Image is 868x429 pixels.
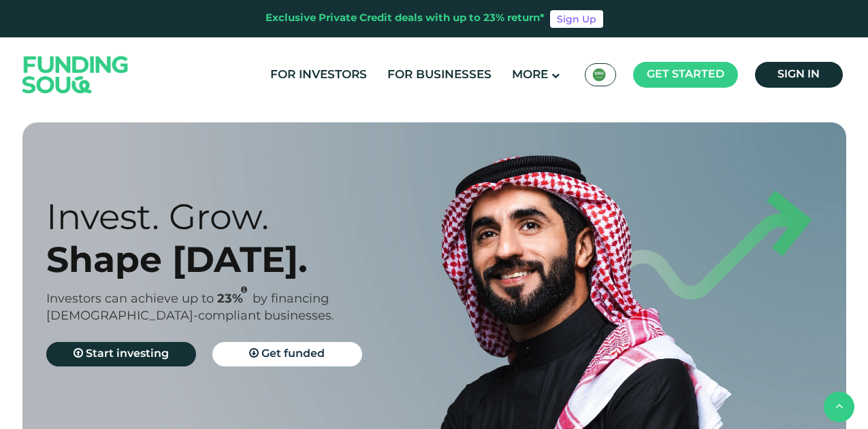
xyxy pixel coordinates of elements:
[384,64,495,86] a: For Businesses
[755,62,843,88] a: Sign in
[550,10,603,28] a: Sign Up
[512,69,548,81] span: More
[824,392,854,422] button: back
[46,195,458,238] div: Invest. Grow.
[267,64,370,86] a: For Investors
[777,69,820,80] span: Sign in
[46,342,196,366] a: Start investing
[241,286,247,294] i: 23% IRR (expected) ~ 15% Net yield (expected)
[46,238,458,281] div: Shape [DATE].
[261,349,325,359] span: Get funded
[46,293,334,322] span: by financing [DEMOGRAPHIC_DATA]-compliant businesses.
[592,68,606,82] img: SA Flag
[86,349,169,359] span: Start investing
[46,293,214,305] span: Investors can achieve up to
[212,342,362,366] a: Get funded
[647,69,724,80] span: Get started
[9,40,142,109] img: Logo
[266,11,545,27] div: Exclusive Private Credit deals with up to 23% return*
[217,293,253,305] span: 23%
